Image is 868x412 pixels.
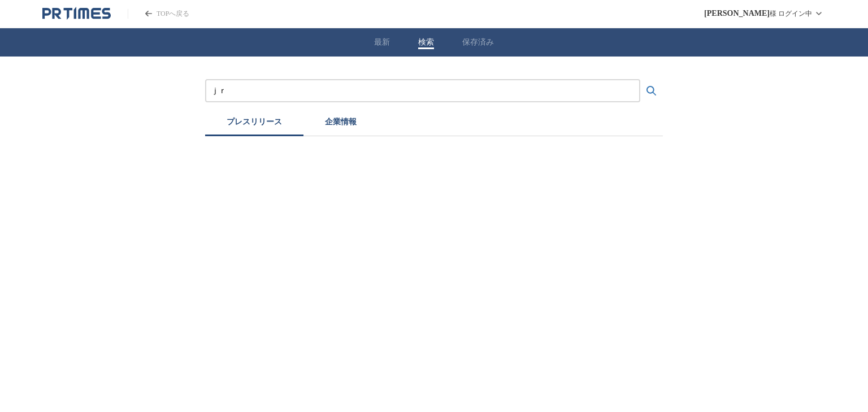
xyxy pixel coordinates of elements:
[128,9,189,19] a: PR TIMESのトップページはこちら
[704,9,770,18] span: [PERSON_NAME]
[303,111,378,136] button: 企業情報
[211,85,635,97] input: プレスリリースおよび企業を検索する
[205,111,303,136] button: プレスリリース
[462,37,494,47] button: 保存済み
[640,80,663,102] button: 検索する
[42,7,111,20] a: PR TIMESのトップページはこちら
[418,37,434,47] button: 検索
[374,37,390,47] button: 最新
